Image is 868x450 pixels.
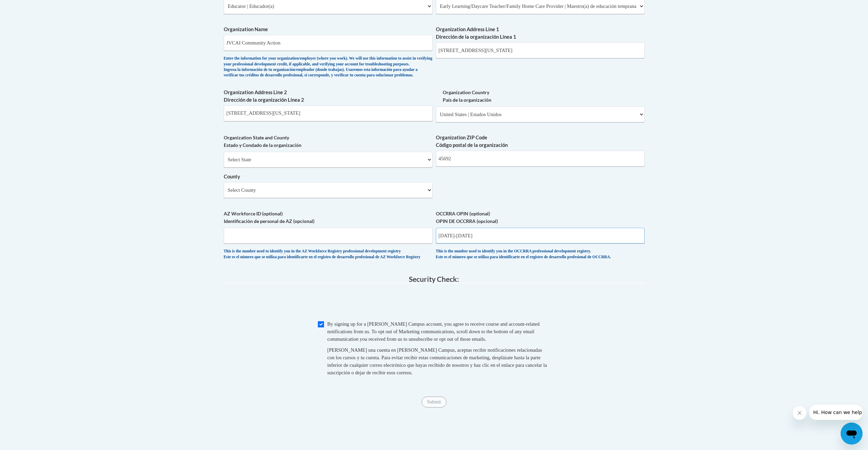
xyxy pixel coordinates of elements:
[409,275,459,283] span: Security Check:
[327,321,540,342] span: By signing up for a [PERSON_NAME] Campus account, you agree to receive course and account-related...
[436,151,645,166] input: Metadata input
[436,249,645,260] div: This is the number used to identify you in the OCCRRA professional development registry. Este es ...
[224,210,432,225] label: AZ Workforce ID (optional) Identificación de personal de AZ (opcional)
[224,134,432,149] label: Organization State and County Estado y Condado de la organización
[436,26,645,41] label: Organization Address Line 1 Dirección de la organización Línea 1
[224,105,432,121] input: Metadata input
[224,173,432,180] label: County
[224,56,432,78] div: Enter the information for your organization/employer (where you work). We will use this informati...
[224,26,432,33] label: Organization Name
[224,89,432,104] label: Organization Address Line 2 Dirección de la organización Línea 2
[436,89,645,104] label: Organization Country País de la organización
[436,134,645,149] label: Organization ZIP Code Código postal de la organización
[841,423,863,445] iframe: Button to launch messaging window
[436,42,645,58] input: Metadata input
[4,5,55,10] span: Hi. How can we help?
[793,406,806,420] iframe: Close message
[327,347,547,375] span: [PERSON_NAME] una cuenta en [PERSON_NAME] Campus, aceptas recibir notificaciones relacionadas con...
[422,397,446,408] input: Submit
[224,249,432,260] div: This is the number used to identify you in the AZ Workforce Registry professional development reg...
[436,210,645,225] label: OCCRRA OPIN (optional) OPIN DE OCCRRA (opcional)
[224,35,432,51] input: Metadata input
[382,290,486,317] iframe: reCAPTCHA
[809,405,863,420] iframe: Message from company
